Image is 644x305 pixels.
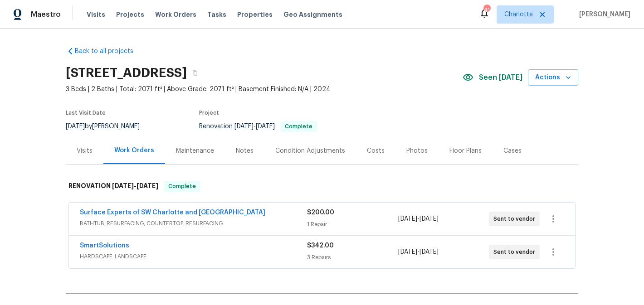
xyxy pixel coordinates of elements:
span: Project [199,110,219,116]
span: Projects [116,10,144,19]
span: Work Orders [155,10,196,19]
span: Sent to vendor [493,247,539,257]
span: [DATE] [66,123,85,130]
span: Visits [87,10,105,19]
a: Surface Experts of SW Charlotte and [GEOGRAPHIC_DATA] [80,209,265,216]
span: Complete [281,124,316,129]
span: HARDSCAPE_LANDSCAPE [80,252,307,261]
span: Charlotte [504,10,533,19]
span: Last Visit Date [66,110,106,116]
div: Photos [406,146,428,155]
div: Floor Plans [449,146,482,155]
div: Notes [236,146,254,155]
span: $200.00 [307,209,334,216]
span: Maestro [31,10,61,19]
div: 1 Repair [307,220,398,229]
h2: [STREET_ADDRESS] [66,68,187,77]
span: - [234,123,275,130]
span: [DATE] [256,123,275,130]
div: Costs [367,146,385,155]
span: [DATE] [420,216,439,222]
span: [PERSON_NAME] [576,10,630,19]
h6: RENOVATION [68,181,158,192]
span: [DATE] [398,216,417,222]
span: Seen [DATE] [479,73,522,82]
span: - [112,183,158,189]
span: $342.00 [307,242,334,249]
div: by [PERSON_NAME] [66,121,151,132]
button: Copy Address [187,65,203,81]
div: 41 [483,5,490,15]
span: - [398,214,439,223]
span: - [398,247,439,257]
span: Properties [237,10,273,19]
div: Condition Adjustments [275,146,345,155]
div: Maintenance [176,146,214,155]
span: Renovation [199,123,317,130]
span: Sent to vendor [493,214,539,223]
div: RENOVATION [DATE]-[DATE]Complete [66,172,578,201]
span: Geo Assignments [283,10,342,19]
a: Back to all projects [66,47,153,56]
button: Actions [528,69,578,86]
span: 3 Beds | 2 Baths | Total: 2071 ft² | Above Grade: 2071 ft² | Basement Finished: N/A | 2024 [66,85,463,94]
span: [DATE] [112,183,134,189]
span: Tasks [207,11,226,18]
span: Actions [535,72,571,83]
span: [DATE] [398,249,417,255]
span: Complete [165,182,200,191]
div: Visits [77,146,93,155]
span: [DATE] [420,249,439,255]
a: SmartSolutions [80,242,129,249]
div: Cases [503,146,522,155]
span: [DATE] [137,183,158,189]
div: 3 Repairs [307,253,398,262]
span: BATHTUB_RESURFACING, COUNTERTOP_RESURFACING [80,219,307,228]
span: [DATE] [234,123,254,130]
div: Work Orders [114,146,154,155]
